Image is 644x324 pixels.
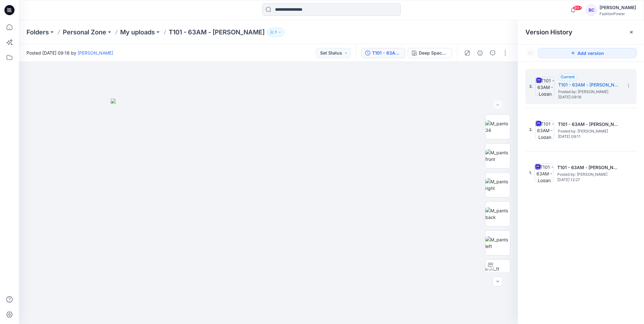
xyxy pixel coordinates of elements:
p: T101 - 63AM - [PERSON_NAME] [169,28,265,37]
a: Folders [26,28,49,37]
img: M_pants left [485,236,510,250]
img: T101 - 63AM - Logan (1) [536,77,554,96]
div: BC [586,4,597,16]
button: 1 [267,28,284,37]
img: M_tt pants [485,265,510,279]
a: My uploads [120,28,155,37]
div: T101 - 63AM - [PERSON_NAME] (1) [372,50,401,56]
h5: T101 - 63AM - Logan (1) [558,121,621,128]
img: M_pants 34 [485,120,510,133]
span: [DATE] 12:27 [557,178,620,182]
div: FashionPower [600,11,636,16]
button: Close [629,30,634,35]
p: 1 [275,29,277,36]
span: Current [561,74,575,79]
button: Details [475,48,485,58]
span: 1. [529,170,532,176]
button: Add version [538,48,636,58]
div: Deep Space Blue [419,50,448,56]
button: T101 - 63AM - [PERSON_NAME] (1) [361,48,405,58]
span: 2. [529,127,533,133]
span: Posted [DATE] 09:16 by [26,50,113,56]
a: [PERSON_NAME] [78,50,113,56]
span: Version History [525,28,572,36]
img: M_pants back [485,207,510,221]
span: Posted by: Bibi Castelijns [558,89,621,95]
span: [DATE] 09:16 [558,95,621,99]
h5: T101 - 63AM - Logan (1) [558,81,621,89]
h5: T101 - 63AM - Logan [557,164,620,171]
span: Posted by: Bibi Castelijns [557,171,620,178]
button: Show Hidden Versions [525,48,536,58]
span: 3. [529,84,533,89]
img: T101 - 63AM - Logan [535,163,553,182]
img: M_pants front [485,149,510,162]
img: M_pants right [485,178,510,191]
button: Deep Space Blue [408,48,452,58]
div: [PERSON_NAME] [600,4,636,11]
a: Personal Zone [63,28,106,37]
img: T101 - 63AM - Logan (1) [535,120,554,139]
span: 99+ [573,5,582,10]
span: [DATE] 09:11 [558,134,621,139]
span: Posted by: Bibi Castelijns [558,128,621,134]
